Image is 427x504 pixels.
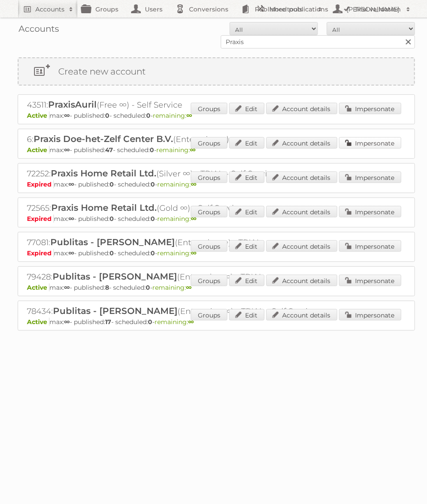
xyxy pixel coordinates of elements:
span: Active [27,112,49,119]
span: remaining: [152,284,192,291]
h2: 72252: (Silver ∞) - TRIAL - Self Service [27,168,336,179]
a: Impersonate [339,172,401,183]
span: remaining: [156,146,196,154]
span: Publitas - [PERSON_NAME] [53,271,177,282]
strong: ∞ [68,215,74,223]
strong: 0 [110,180,114,188]
a: Impersonate [339,240,401,252]
strong: ∞ [64,318,70,326]
strong: 0 [150,146,154,154]
h2: 78434: (Enterprise ∞) - TRIAL - Self Service [27,306,336,317]
a: Edit [229,206,265,217]
a: Groups [191,172,227,183]
a: Account details [266,206,337,217]
span: PraxisAuril [48,99,97,110]
h2: 43511: (Free ∞) - Self Service [27,99,336,111]
a: Edit [229,172,265,183]
span: Praxis Doe-het-Zelf Center B.V. [34,134,173,144]
span: Active [27,318,49,326]
strong: 0 [151,249,155,257]
p: max: - published: - scheduled: - [27,249,406,257]
a: Groups [191,240,227,252]
a: Account details [266,103,337,114]
strong: 0 [146,112,151,119]
span: Expired [27,249,54,257]
h2: [PERSON_NAME] [344,5,402,14]
strong: 0 [110,215,114,223]
strong: ∞ [64,146,70,154]
strong: 0 [151,180,155,188]
span: remaining: [153,112,192,119]
a: Groups [191,103,227,114]
a: Impersonate [339,206,401,217]
p: max: - published: - scheduled: - [27,318,406,326]
strong: 47 [105,146,113,154]
span: Praxis Home Retail Ltd. [51,202,157,213]
a: Account details [266,240,337,252]
a: Impersonate [339,103,401,114]
p: max: - published: - scheduled: - [27,146,406,154]
h2: 72565: (Gold ∞) - Self Service [27,202,336,214]
a: Groups [191,309,227,321]
h2: Accounts [35,5,64,14]
h2: 6: (Enterprise ∞) [27,134,336,145]
span: Publitas - [PERSON_NAME] [50,237,175,247]
p: max: - published: - scheduled: - [27,284,406,291]
strong: 0 [151,215,155,223]
a: Account details [266,172,337,183]
span: Praxis Home Retail Ltd. [51,168,156,179]
strong: 0 [110,249,114,257]
a: Edit [229,240,265,252]
span: remaining: [157,180,196,188]
a: Impersonate [339,137,401,149]
a: Account details [266,309,337,321]
span: Active [27,146,49,154]
strong: ∞ [190,146,196,154]
h2: 77081: (Enterprise ∞) - TRIAL [27,237,336,248]
a: Edit [229,137,265,149]
strong: 0 [105,112,110,119]
a: Impersonate [339,309,401,321]
strong: 8 [105,284,109,291]
p: max: - published: - scheduled: - [27,112,406,119]
strong: ∞ [188,318,194,326]
strong: 0 [148,318,152,326]
a: Groups [191,137,227,149]
span: remaining: [155,318,194,326]
a: Groups [191,275,227,286]
p: max: - published: - scheduled: - [27,215,406,223]
strong: ∞ [186,284,192,291]
span: Publitas - [PERSON_NAME] [53,306,178,316]
span: remaining: [157,249,196,257]
strong: ∞ [64,112,70,119]
strong: ∞ [68,249,74,257]
span: Expired [27,215,54,223]
a: Account details [266,275,337,286]
a: Edit [229,309,265,321]
a: Impersonate [339,275,401,286]
h2: 79428: (Enterprise ∞) - TRIAL [27,271,336,283]
strong: ∞ [64,284,70,291]
a: Groups [191,206,227,217]
span: Active [27,284,49,291]
strong: ∞ [186,112,192,119]
strong: 17 [105,318,111,326]
strong: ∞ [68,180,74,188]
span: remaining: [157,215,196,223]
p: max: - published: - scheduled: - [27,180,406,188]
h2: More tools [269,5,314,14]
strong: 0 [146,284,150,291]
a: Edit [229,275,265,286]
a: Edit [229,103,265,114]
span: Expired [27,180,54,188]
a: Create new account [19,58,414,85]
a: Account details [266,137,337,149]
